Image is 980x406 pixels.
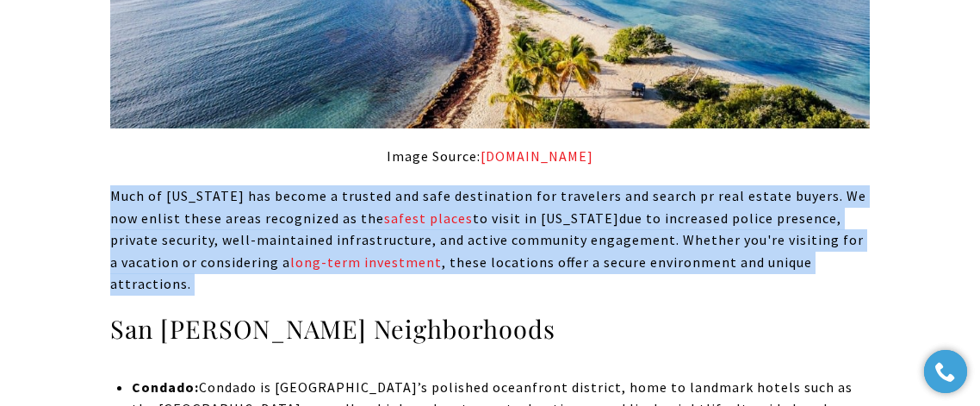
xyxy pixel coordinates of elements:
h3: San [PERSON_NAME] Neighborhoods [110,313,870,346]
a: safest places - open in a new tab [384,209,473,227]
span: Much of [US_STATE] has become a trusted and safe destination for travelers and search pr real est... [110,187,866,227]
strong: Condado: [132,378,199,396]
a: long-term investment - open in a new tab [290,253,442,271]
a: discoverymap.com - open in a new tab [481,147,593,165]
p: Image Source: [110,146,870,168]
